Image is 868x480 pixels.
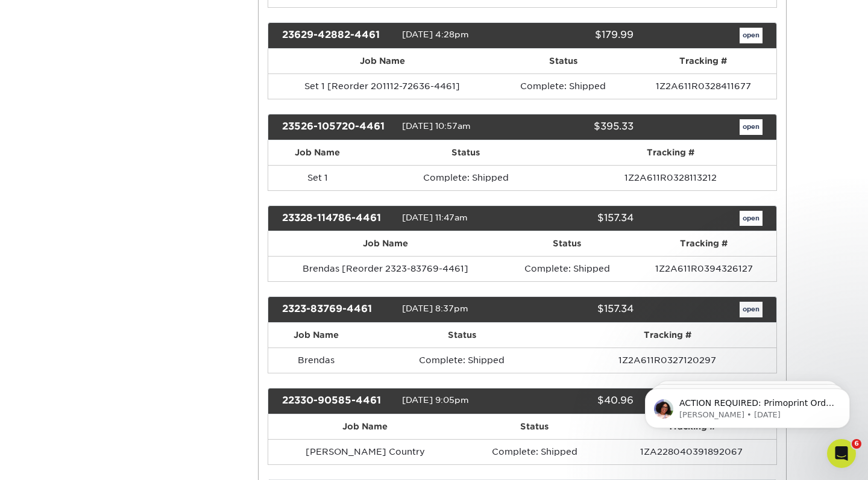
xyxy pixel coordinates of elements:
div: 23526-105720-4461 [273,119,402,135]
div: $395.33 [513,119,642,135]
td: [PERSON_NAME] Country [268,439,463,464]
th: Status [503,231,632,256]
a: open [740,119,763,135]
td: Brendas [268,348,365,373]
th: Status [497,49,630,73]
td: Complete: Shipped [462,439,607,464]
iframe: Intercom notifications message [627,363,868,447]
td: 1Z2A611R0394326127 [632,256,776,281]
th: Job Name [268,49,497,73]
th: Tracking # [632,231,776,256]
div: $179.99 [513,28,642,43]
div: $40.96 [513,393,642,409]
span: [DATE] 10:57am [402,121,471,131]
td: Complete: Shipped [367,165,565,190]
td: 1Z2A611R0328113212 [565,165,776,190]
div: 23629-42882-4461 [273,28,402,43]
th: Tracking # [559,323,776,348]
td: Set 1 [Reorder 201112-72636-4461] [268,73,497,99]
td: 1ZA228040391892067 [607,439,776,464]
div: $157.34 [513,211,642,226]
div: $157.34 [513,302,642,317]
th: Tracking # [565,140,776,165]
td: Complete: Shipped [503,256,632,281]
th: Status [365,323,559,348]
th: Tracking # [630,49,776,73]
td: Brendas [Reorder 2323-83769-4461] [268,256,503,281]
span: 6 [852,439,861,449]
div: 22330-90585-4461 [273,393,402,409]
td: 1Z2A611R0328411677 [630,73,776,99]
span: [DATE] 9:05pm [402,395,469,405]
iframe: Intercom live chat [827,439,856,468]
div: 23328-114786-4461 [273,211,402,226]
th: Job Name [268,140,367,165]
td: 1Z2A611R0327120297 [559,348,776,373]
th: Status [367,140,565,165]
th: Tracking # [607,414,776,439]
a: open [740,302,763,317]
span: [DATE] 4:28pm [402,30,469,39]
div: 2323-83769-4461 [273,302,402,317]
a: open [740,211,763,226]
td: Set 1 [268,165,367,190]
th: Job Name [268,414,463,439]
th: Status [462,414,607,439]
a: open [740,28,763,43]
td: Complete: Shipped [497,73,630,99]
span: [DATE] 8:37pm [402,304,468,314]
th: Job Name [268,231,503,256]
th: Job Name [268,323,365,348]
td: Complete: Shipped [365,348,559,373]
span: [DATE] 11:47am [402,213,468,222]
